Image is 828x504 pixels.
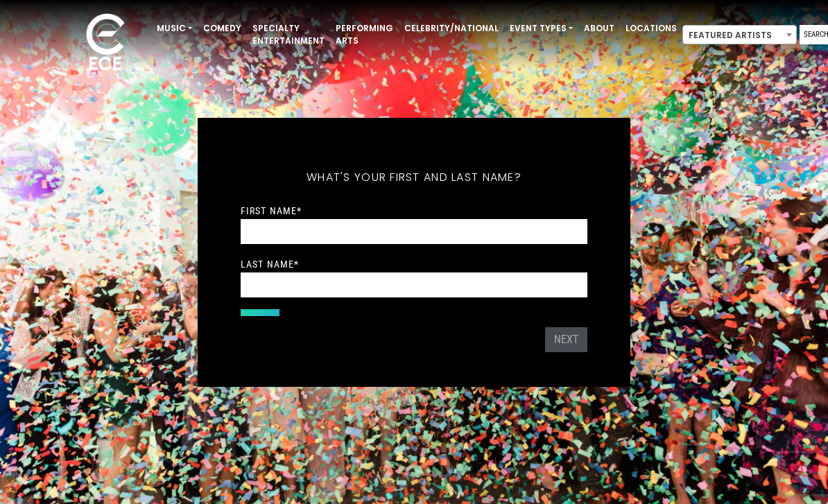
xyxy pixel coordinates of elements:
h5: What's your first and last name? [241,153,587,202]
a: Music [151,17,198,40]
a: Performing Arts [330,17,399,53]
img: ece_new_logo_whitev2-1.png [71,10,140,77]
a: Specialty Entertainment [247,17,330,53]
label: Last Name [241,258,299,270]
span: Featured Artists [683,26,796,45]
a: About [578,17,620,40]
a: Celebrity/National [399,17,504,40]
a: Comedy [198,17,247,40]
label: First Name [241,205,302,217]
span: Featured Artists [682,25,797,44]
a: Event Types [504,17,578,40]
a: Locations [620,17,682,40]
